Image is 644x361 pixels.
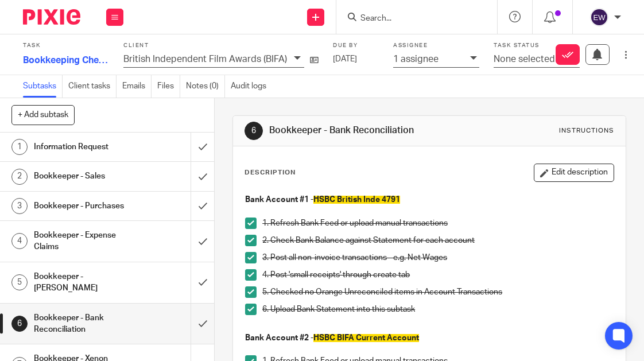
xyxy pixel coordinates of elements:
label: Client [123,42,319,49]
strong: Bank Account #2 - [245,334,419,342]
a: Client tasks [68,75,117,98]
div: Instructions [559,126,614,135]
p: 3. Post all non-invoice transactions - e.g. Net Wages [262,252,614,263]
div: 2 [11,169,28,185]
label: Due by [333,42,379,49]
img: svg%3E [590,8,608,26]
p: 4. Post 'small receipts' through create tab [262,269,614,281]
div: 6 [245,122,263,140]
p: 1 assignee [393,54,439,64]
a: Emails [122,75,152,98]
h1: Bookkeeper - Expense Claims [34,227,131,256]
div: 6 [11,316,28,332]
span: HSBC British Inde 4791 [313,196,400,204]
h1: Bookkeeper - Bank Reconciliation [269,125,454,137]
h1: Bookkeeper - Sales [34,168,131,185]
p: British Independent Film Awards (BIFA) [123,54,287,64]
p: 2. Check Bank Balance against Statement for each account [262,235,614,246]
h1: Information Request [34,138,131,156]
p: 5. Checked no Orange Unreconciled items in Account Transactions [262,286,614,298]
a: Files [157,75,180,98]
p: Description [245,168,296,177]
h1: Bookkeeper - Purchases [34,197,131,215]
span: [DATE] [333,55,357,63]
strong: Bank Account #1 - [245,196,400,204]
button: + Add subtask [11,105,75,125]
a: Audit logs [231,75,272,98]
label: Task status [494,42,580,49]
button: Edit description [534,164,614,182]
input: Search [359,14,463,24]
p: 6. Upload Bank Statement into this subtask [262,304,614,315]
div: 1 [11,139,28,155]
div: 5 [11,274,28,290]
label: Task [23,42,109,49]
div: 4 [11,233,28,249]
h1: Bookkeeper - [PERSON_NAME] [34,268,131,297]
a: Notes (0) [186,75,225,98]
a: Subtasks [23,75,63,98]
p: 1. Refresh Bank Feed or upload manual transactions [262,218,614,229]
img: Pixie [23,9,80,25]
div: 3 [11,198,28,214]
span: HSBC BIFA Current Account [313,334,419,342]
h1: Bookkeeper - Bank Reconciliation [34,309,131,339]
label: Assignee [393,42,479,49]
